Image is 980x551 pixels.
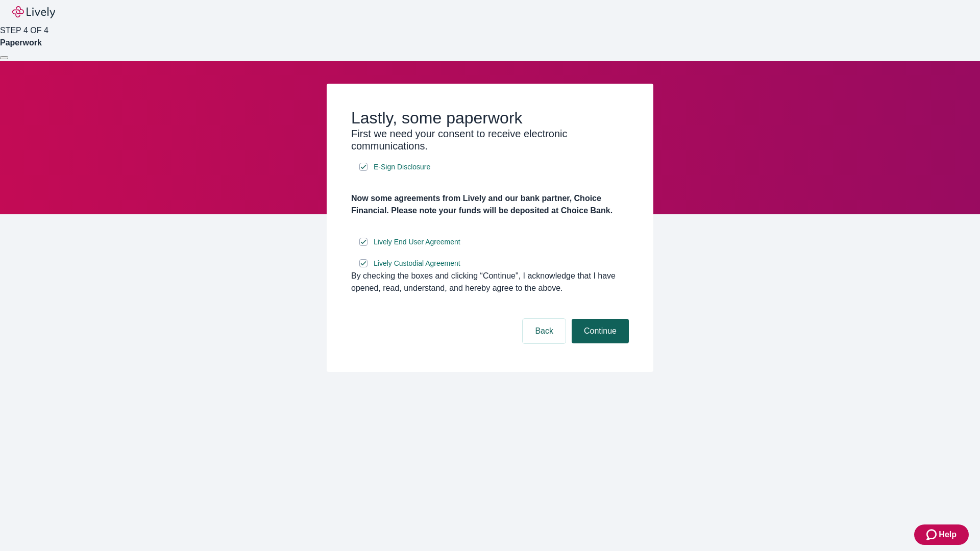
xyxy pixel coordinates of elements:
span: E-Sign Disclosure [374,162,430,172]
h4: Now some agreements from Lively and our bank partner, Choice Financial. Please note your funds wi... [351,192,629,217]
button: Zendesk support iconHelp [914,524,969,545]
button: Back [523,319,566,343]
a: e-sign disclosure document [372,161,432,173]
span: Help [939,529,957,541]
a: e-sign disclosure document [372,236,462,248]
h2: Lastly, some paperwork [351,108,629,128]
span: Lively End User Agreement [374,237,460,247]
a: e-sign disclosure document [372,257,462,270]
div: By checking the boxes and clicking “Continue", I acknowledge that I have opened, read, understand... [351,270,629,294]
button: Continue [572,319,629,343]
span: Lively Custodial Agreement [374,258,460,269]
h3: First we need your consent to receive electronic communications. [351,128,629,152]
img: Lively [12,6,55,18]
svg: Zendesk support icon [926,529,939,541]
